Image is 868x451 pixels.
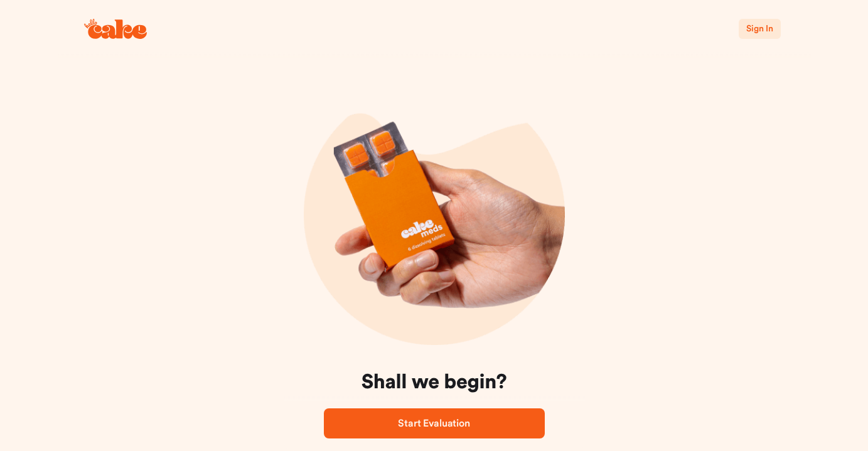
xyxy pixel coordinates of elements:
[306,370,562,395] h1: Shall we begin?
[324,408,545,438] button: Start Evaluation
[306,370,562,438] div: We are going to ask you a few important questions and expect you to answer them honestly to keep ...
[739,19,780,39] button: Sign In
[304,84,565,345] img: onboarding-img03.png
[746,24,773,33] span: Sign In
[398,418,469,428] span: Start Evaluation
